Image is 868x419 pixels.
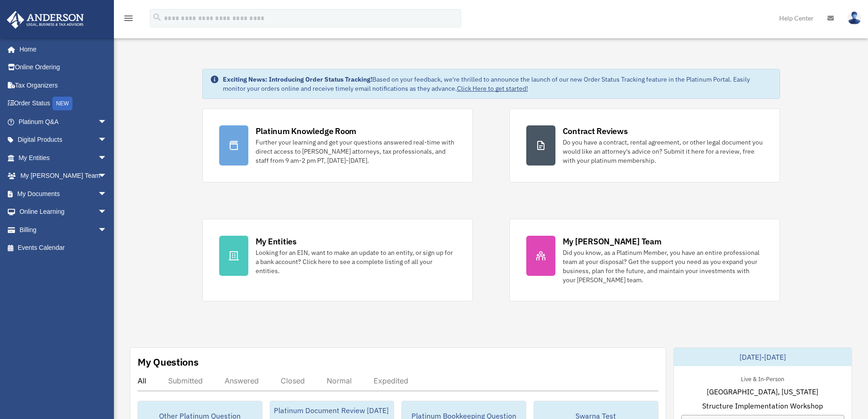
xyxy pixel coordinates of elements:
[52,97,72,110] div: NEW
[138,355,199,369] div: My Questions
[6,113,121,131] a: Platinum Q&Aarrow_drop_down
[563,236,662,247] div: My [PERSON_NAME] Team
[327,376,352,385] div: Normal
[6,167,121,185] a: My [PERSON_NAME] Teamarrow_drop_down
[563,125,628,137] div: Contract Reviews
[6,76,121,94] a: Tax Organizers
[223,75,772,93] div: Based on your feedback, we're thrilled to announce the launch of our new Order Status Tracking fe...
[98,113,116,131] span: arrow_drop_down
[457,84,528,93] a: Click Here to get started!
[847,11,861,25] img: User Pic
[281,376,305,385] div: Closed
[6,149,121,167] a: My Entitiesarrow_drop_down
[138,376,146,385] div: All
[98,167,116,186] span: arrow_drop_down
[98,149,116,167] span: arrow_drop_down
[256,236,297,247] div: My Entities
[98,221,116,239] span: arrow_drop_down
[509,219,780,301] a: My [PERSON_NAME] Team Did you know, as a Platinum Member, you have an entire professional team at...
[202,219,473,301] a: My Entities Looking for an EIN, want to make an update to an entity, or sign up for a bank accoun...
[123,13,134,24] i: menu
[6,185,121,203] a: My Documentsarrow_drop_down
[563,138,763,165] div: Do you have a contract, rental agreement, or other legal document you would like an attorney's ad...
[98,185,116,203] span: arrow_drop_down
[256,125,357,137] div: Platinum Knowledge Room
[6,94,121,113] a: Order StatusNEW
[152,12,162,22] i: search
[707,386,818,397] span: [GEOGRAPHIC_DATA], [US_STATE]
[225,376,259,385] div: Answered
[4,11,87,29] img: Anderson Advisors Platinum Portal
[123,16,134,24] a: menu
[563,248,763,285] div: Did you know, as a Platinum Member, you have an entire professional team at your disposal? Get th...
[6,203,121,221] a: Online Learningarrow_drop_down
[223,75,372,83] strong: Exciting News: Introducing Order Status Tracking!
[374,376,408,385] div: Expedited
[202,109,473,182] a: Platinum Knowledge Room Further your learning and get your questions answered real-time with dire...
[6,131,121,149] a: Digital Productsarrow_drop_down
[6,221,121,239] a: Billingarrow_drop_down
[674,348,852,366] div: [DATE]-[DATE]
[509,109,780,182] a: Contract Reviews Do you have a contract, rental agreement, or other legal document you would like...
[256,138,456,165] div: Further your learning and get your questions answered real-time with direct access to [PERSON_NAM...
[734,373,791,383] div: Live & In-Person
[6,239,121,257] a: Events Calendar
[702,400,823,411] span: Structure Implementation Workshop
[98,131,116,150] span: arrow_drop_down
[6,58,121,77] a: Online Ordering
[256,248,456,275] div: Looking for an EIN, want to make an update to an entity, or sign up for a bank account? Click her...
[168,376,203,385] div: Submitted
[98,203,116,222] span: arrow_drop_down
[6,40,116,58] a: Home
